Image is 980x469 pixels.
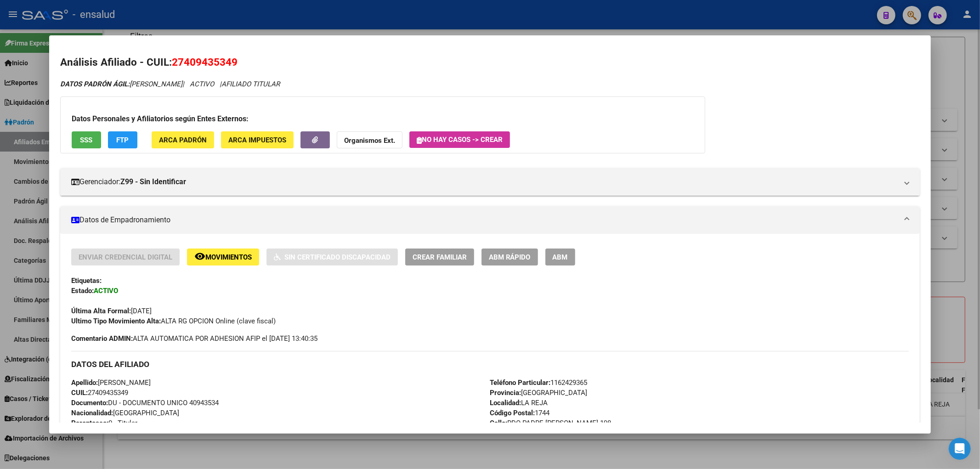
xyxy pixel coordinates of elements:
[205,253,252,261] span: Movimientos
[28,192,37,202] div: Profile image for Ludmila
[159,136,207,144] span: ARCA Padrón
[266,249,398,266] button: Sin Certificado Discapacidad
[80,136,92,144] span: SSS
[61,125,176,145] div: 23275889814 [PERSON_NAME]
[71,409,179,417] span: [GEOGRAPHIC_DATA]
[123,62,169,71] div: Buenas tardes
[344,136,395,145] strong: Organismos Ext.
[60,206,920,234] mat-expansion-panel-header: Datos de Empadronamiento
[94,287,118,295] strong: ACTIVO
[7,191,176,212] div: Ludmila dice…
[71,379,151,387] span: [PERSON_NAME]
[71,307,152,315] span: [DATE]
[7,251,176,300] div: Ludmila dice…
[71,307,131,315] strong: Última Alta Formal:
[71,379,98,387] strong: Apellido:
[158,297,172,312] button: Enviar un mensaje…
[45,5,104,11] h1: [PERSON_NAME]
[490,399,548,407] span: LA REJA
[490,419,612,427] span: RDO PADRE [PERSON_NAME] 198
[15,257,143,275] div: Estamos con alta demanda, le solicito aguardar unos minutos, por favor.
[194,251,205,262] mat-icon: remove_red_eye
[71,399,219,407] span: DU - DOCUMENTO UNICO 40943534
[79,253,172,261] span: Enviar Credencial Digital
[15,218,143,245] div: Buenos dias, Muchas gracias por comunicarse con el soporte técnico de la plataforma
[490,379,551,387] strong: Teléfono Particular:
[26,5,41,20] div: Profile image for Ludmila
[405,249,474,266] button: Crear Familiar
[71,277,102,285] strong: Etiquetas:
[68,130,169,140] div: 23275889814 [PERSON_NAME]
[115,56,176,76] div: Buenas tardes
[7,212,151,250] div: Buenos dias, Muchas gracias por comunicarse con el soporte técnico de la plataforma
[71,317,161,325] strong: Ultimo Tipo Movimiento Alta:
[482,249,538,266] button: ABM Rápido
[7,251,151,280] div: Estamos con alta demanda, le solicito aguardar unos minutos, por favor.[PERSON_NAME] • Hace 15m
[490,399,521,407] strong: Localidad:
[221,131,294,148] button: ARCA Impuestos
[60,168,920,196] mat-expansion-panel-header: Gerenciador:Z99 - Sin Identificar
[71,249,180,266] button: Enviar Credencial Digital
[409,131,510,148] button: No hay casos -> Crear
[545,249,575,266] button: ABM
[71,399,108,407] strong: Documento:
[71,176,898,187] mat-panel-title: Gerenciador:
[553,253,568,261] span: ABM
[71,389,128,397] span: 27409435349
[116,136,129,144] span: FTP
[490,389,521,397] strong: Provincia:
[72,131,101,148] button: SSS
[949,438,971,460] iframe: Intercom live chat
[40,83,169,119] div: queria consultar por la notificacion de expedientes que no vino informada en los txt que se desca...
[7,56,176,77] div: Barbara dice…
[490,419,508,427] strong: Calle:
[71,333,317,344] span: ALTA AUTOMATICA POR ADHESION AFIP el [DATE] 13:40:35
[60,55,920,70] h2: Análisis Afiliado - CUIL:
[72,113,694,124] h3: Datos Personales y Afiliatorios según Entes Externos:
[490,409,550,417] span: 1744
[71,359,909,369] h3: DATOS DEL AFILIADO
[71,287,94,295] strong: Estado:
[228,136,286,144] span: ARCA Impuestos
[144,4,161,21] button: Inicio
[187,249,259,266] button: Movimientos
[152,131,214,148] button: ARCA Padrón
[58,301,66,308] button: Start recording
[71,419,137,427] span: 0 - Titular
[71,215,898,226] mat-panel-title: Datos de Empadronamiento
[284,253,391,261] span: Sin Certificado Discapacidad
[413,253,467,261] span: Crear Familiar
[490,379,588,387] span: ‪‪‪1162429365
[71,389,88,397] strong: CUIL:
[71,334,133,343] strong: Comentario ADMIN:
[490,409,535,417] strong: Código Postal:
[40,193,157,201] div: joined the conversation
[489,253,531,261] span: ABM Rápido
[7,77,176,125] div: Barbara dice…
[221,80,280,88] span: AFILIADO TITULAR
[490,389,588,397] span: [GEOGRAPHIC_DATA]
[14,301,22,308] button: Selector de emoji
[337,131,402,148] button: Organismos Ext.
[45,11,63,21] p: Activo
[161,4,178,20] div: Cerrar
[6,4,23,21] button: go back
[60,80,182,88] span: [PERSON_NAME]
[7,146,176,192] div: Barbara dice…
[7,125,176,146] div: Barbara dice…
[71,409,113,417] strong: Nacionalidad:
[417,136,503,144] span: No hay casos -> Crear
[71,317,276,325] span: ALTA RG OPCION Online (clave fiscal)
[33,77,176,124] div: queria consultar por la notificacion de expedientes que no vino informada en los txt que se desca...
[60,80,130,88] strong: DATOS PADRÓN ÁGIL:
[40,194,91,200] b: [PERSON_NAME]
[40,152,169,179] div: La consulta es no deberia la sss notificarme a traves de un txt de expedientes?
[33,146,176,184] div: La consulta es no deberia la sss notificarme a traves de un txt de expedientes?
[7,212,176,251] div: Ludmila dice…
[172,56,238,68] span: 27409435349
[60,80,280,88] i: | ACTIVO |
[29,301,36,308] button: Selector de gif
[8,282,176,297] textarea: Escribe un mensaje...
[108,131,137,148] button: FTP
[120,176,186,187] strong: Z99 - Sin Identificar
